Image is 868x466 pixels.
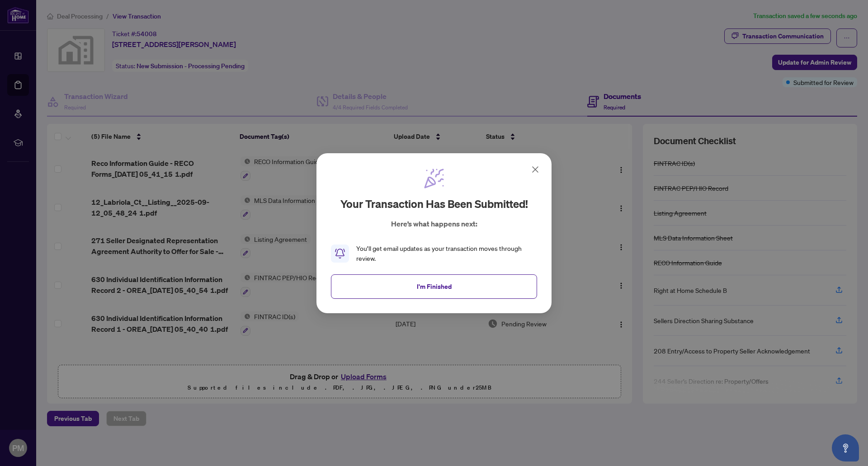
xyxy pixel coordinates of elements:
[356,244,537,264] div: You’ll get email updates as your transaction moves through review.
[391,218,477,229] p: Here’s what happens next:
[331,274,537,298] button: I'm Finished
[340,197,528,211] h2: Your transaction has been submitted!
[417,279,452,293] span: I'm Finished
[832,434,859,461] button: Open asap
